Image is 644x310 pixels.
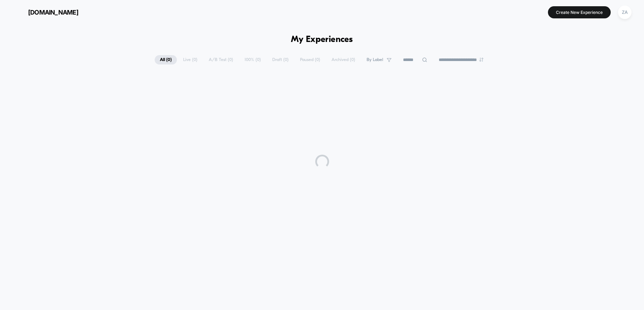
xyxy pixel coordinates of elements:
h1: My Experiences [291,35,353,45]
button: Create New Experience [548,6,611,18]
img: end [479,58,483,62]
button: ZA [616,5,634,19]
span: [DOMAIN_NAME] [28,9,78,16]
span: By Label [367,57,383,62]
div: ZA [618,6,632,19]
button: [DOMAIN_NAME] [10,7,80,18]
span: All ( 0 ) [155,55,177,64]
